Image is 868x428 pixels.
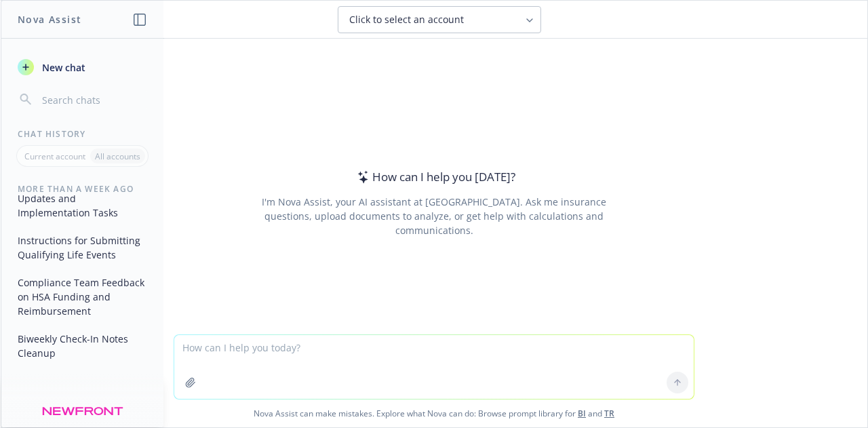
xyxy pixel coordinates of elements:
[353,168,515,186] div: How can I help you [DATE]?
[349,13,464,26] span: Click to select an account
[6,400,862,427] span: Nova Assist can make mistakes. Explore what Nova can do: Browse prompt library for and
[18,12,81,26] h1: Nova Assist
[12,328,153,364] button: Biweekly Check-In Notes Cleanup
[243,195,625,237] div: I'm Nova Assist, your AI assistant at [GEOGRAPHIC_DATA]. Ask me insurance questions, upload docum...
[1,128,163,140] div: Chat History
[12,55,153,79] button: New chat
[95,151,140,162] p: All accounts
[39,60,85,75] span: New chat
[12,271,153,322] button: Compliance Team Feedback on HSA Funding and Reimbursement
[39,90,147,109] input: Search chats
[604,408,614,419] a: TR
[1,183,163,195] div: More than a week ago
[24,151,85,162] p: Current account
[578,408,586,419] a: BI
[12,173,153,224] button: Summary of Worksite Plan Updates and Implementation Tasks
[12,229,153,266] button: Instructions for Submitting Qualifying Life Events
[338,6,541,33] button: Click to select an account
